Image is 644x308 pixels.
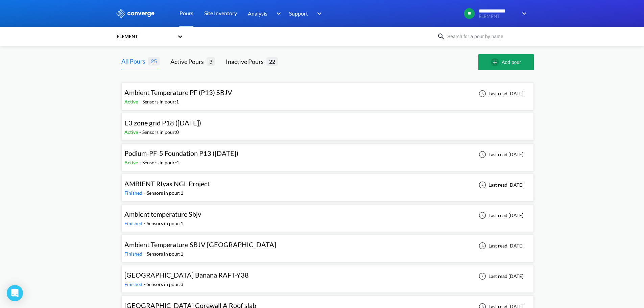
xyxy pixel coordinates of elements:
span: [GEOGRAPHIC_DATA] Banana RAFT-Y38 [124,271,249,279]
span: Finished [124,251,144,257]
div: Sensors in pour: 1 [142,98,179,105]
a: Podium-PF-5 Foundation P13 ([DATE])Active-Sensors in pour:4Last read [DATE] [121,151,534,157]
div: Sensors in pour: 3 [147,281,183,288]
span: 3 [207,57,215,66]
div: Sensors in pour: 1 [147,220,183,227]
div: Last read [DATE] [475,242,525,250]
a: Ambient temperature SbjvFinished-Sensors in pour:1Last read [DATE] [121,212,534,218]
span: - [144,251,147,257]
img: downArrow.svg [518,9,528,18]
span: - [144,190,147,196]
span: Active [124,160,139,165]
div: Last read [DATE] [475,181,525,189]
img: downArrow.svg [313,9,324,18]
button: Add pour [478,54,534,70]
div: Last read [DATE] [475,272,525,280]
span: AMBIENT RIyas NGL Project [124,180,210,188]
span: Active [124,99,139,104]
span: - [139,160,142,165]
img: add-circle-outline.svg [491,58,502,66]
img: logo_ewhite.svg [116,9,155,18]
span: Ambient temperature Sbjv [124,210,201,218]
div: ELEMENT [116,33,174,40]
span: Support [289,9,308,18]
input: Search for a pour by name [445,33,527,40]
span: Podium-PF-5 Foundation P13 ([DATE]) [124,149,238,157]
div: Active Pours [170,57,207,66]
span: - [144,281,147,287]
img: icon-search.svg [437,32,445,41]
div: Last read [DATE] [475,211,525,219]
a: AMBIENT RIyas NGL ProjectFinished-Sensors in pour:1Last read [DATE] [121,182,534,187]
a: Ambient Temperature SBJV [GEOGRAPHIC_DATA]Finished-Sensors in pour:1Last read [DATE] [121,242,534,248]
span: - [139,129,142,135]
div: Sensors in pour: 1 [147,250,183,258]
a: Ambient Temperature PF (P13) SBJVActive-Sensors in pour:1Last read [DATE] [121,90,534,96]
div: Sensors in pour: 4 [142,159,179,166]
img: downArrow.svg [272,9,283,18]
span: - [139,99,142,104]
span: 22 [266,57,278,66]
span: - [144,220,147,226]
div: Last read [DATE] [475,90,525,98]
span: ELEMENT [479,14,518,19]
div: Sensors in pour: 1 [147,189,183,197]
div: Sensors in pour: 0 [142,128,179,136]
span: Ambient Temperature SBJV [GEOGRAPHIC_DATA] [124,240,276,248]
span: 25 [148,57,160,65]
span: Active [124,129,139,135]
a: [GEOGRAPHIC_DATA] Banana RAFT-Y38Finished-Sensors in pour:3Last read [DATE] [121,273,534,279]
a: E3 zone grid P18 ([DATE])Active-Sensors in pour:0 [121,121,534,126]
span: E3 zone grid P18 ([DATE]) [124,119,201,127]
span: Finished [124,220,144,226]
div: All Pours [121,56,148,66]
span: Analysis [248,9,267,18]
span: Finished [124,281,144,287]
div: Inactive Pours [226,57,266,66]
span: Finished [124,190,144,196]
span: Ambient Temperature PF (P13) SBJV [124,88,232,96]
div: Last read [DATE] [475,150,525,159]
div: Open Intercom Messenger [7,285,23,301]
